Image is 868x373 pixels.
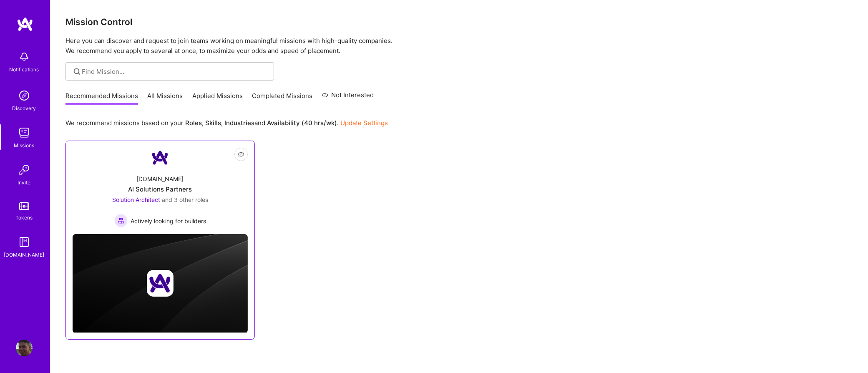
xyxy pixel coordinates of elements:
[238,151,244,158] i: icon EyeClosed
[82,67,268,76] input: Find Mission...
[65,91,138,105] a: Recommended Missions
[18,178,31,187] div: Invite
[131,217,206,225] span: Actively looking for builders
[19,202,29,210] img: tokens
[267,119,337,127] b: Availability (40 hrs/wk)
[65,17,853,27] h3: Mission Control
[14,141,35,150] div: Missions
[148,91,183,105] a: All Missions
[17,17,33,32] img: logo
[4,250,45,259] div: [DOMAIN_NAME]
[147,270,174,297] img: Company logo
[192,91,243,105] a: Applied Missions
[137,174,184,183] div: [DOMAIN_NAME]
[16,87,33,104] img: discovery
[72,67,82,76] i: icon SearchGrey
[114,214,128,227] img: Actively looking for builders
[10,65,39,74] div: Notifications
[150,148,170,168] img: Company Logo
[252,91,313,105] a: Completed Missions
[205,119,221,127] b: Skills
[224,119,254,127] b: Industries
[16,213,33,222] div: Tokens
[65,36,853,56] p: Here you can discover and request to join teams working on meaningful missions with high-quality ...
[16,234,33,250] img: guide book
[322,90,374,105] a: Not Interested
[16,340,33,356] img: User Avatar
[112,196,160,203] span: Solution Architect
[65,118,388,127] p: We recommend missions based on your , , and .
[13,104,36,113] div: Discovery
[16,124,33,141] img: teamwork
[340,119,388,127] a: Update Settings
[16,48,33,65] img: bell
[185,119,202,127] b: Roles
[73,234,248,333] img: cover
[128,185,192,194] div: AI Solutions Partners
[16,161,33,178] img: Invite
[162,196,208,203] span: and 3 other roles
